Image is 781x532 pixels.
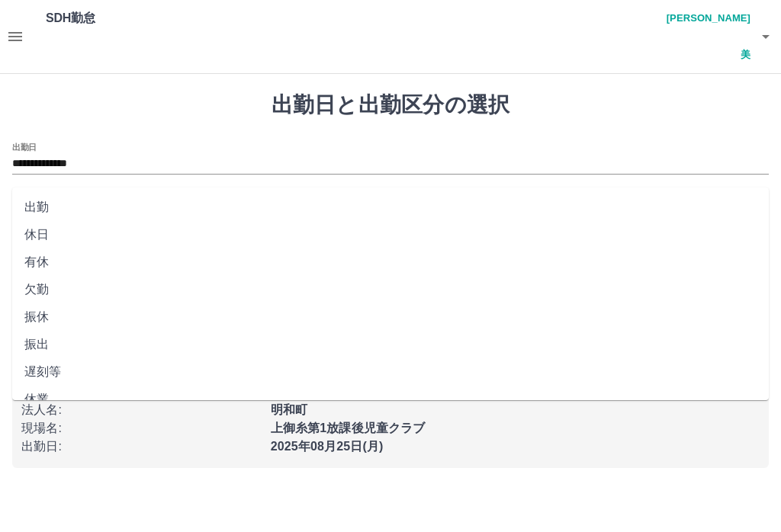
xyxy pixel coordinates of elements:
b: 2025年08月25日(月) [271,440,384,453]
h1: 出勤日と出勤区分の選択 [12,92,769,118]
label: 出勤日 [12,141,37,152]
p: 法人名 : [21,401,262,419]
li: 休日 [12,221,769,248]
li: 欠勤 [12,276,769,303]
p: 出勤日 : [21,437,262,456]
b: 上御糸第1放課後児童クラブ [271,421,426,434]
li: 振休 [12,303,769,331]
p: 現場名 : [21,419,262,437]
li: 出勤 [12,194,769,221]
b: 明和町 [271,403,307,416]
li: 遅刻等 [12,358,769,386]
li: 休業 [12,386,769,413]
li: 振出 [12,331,769,358]
li: 有休 [12,248,769,276]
